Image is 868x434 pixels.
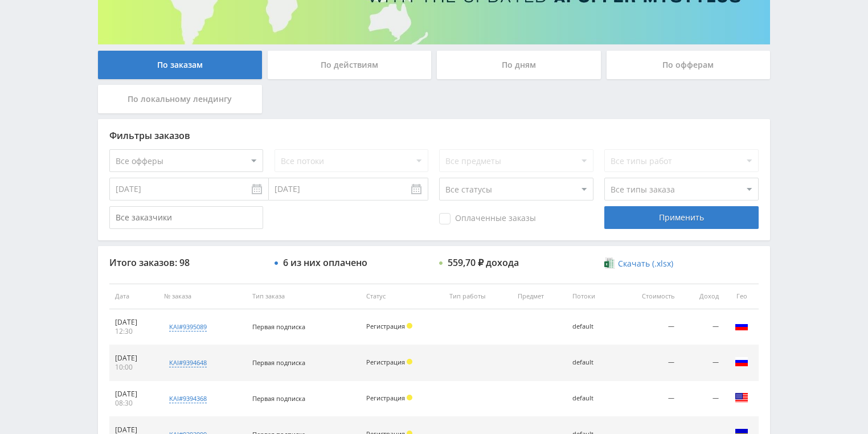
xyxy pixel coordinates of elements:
span: Скачать (.xlsx) [618,259,673,268]
img: xlsx [604,257,614,269]
div: По действиям [268,51,432,79]
td: — [616,381,680,417]
td: — [616,345,680,381]
td: — [680,381,724,417]
div: 6 из них оплачено [283,257,367,268]
span: Первая подписка [252,322,305,331]
div: 10:00 [115,363,153,372]
span: Регистрация [366,358,405,366]
div: Итого заказов: 98 [109,257,263,268]
div: По дням [437,51,601,79]
div: kai#9395089 [169,322,207,331]
td: — [680,345,724,381]
th: Потоки [567,284,616,309]
div: default [572,359,611,366]
div: [DATE] [115,390,153,399]
td: — [680,309,724,345]
div: По локальному лендингу [98,85,262,113]
span: Холд [407,395,412,400]
th: Стоимость [616,284,680,309]
th: Статус [361,284,444,309]
th: Гео [724,284,759,309]
span: Холд [407,359,412,365]
th: Предмет [512,284,567,309]
div: Применить [604,206,758,229]
th: Доход [680,284,724,309]
div: kai#9394368 [169,394,207,403]
img: usa.png [735,391,748,404]
div: По заказам [98,51,262,79]
div: default [572,395,611,402]
div: [DATE] [115,318,153,327]
input: Все заказчики [109,206,263,229]
span: Оплаченные заказы [439,213,536,224]
div: Фильтры заказов [109,130,759,141]
th: Дата [109,284,158,309]
span: Первая подписка [252,358,305,367]
span: Первая подписка [252,394,305,403]
div: 559,70 ₽ дохода [448,257,519,268]
th: № заказа [158,284,247,309]
span: Регистрация [366,322,405,330]
img: rus.png [735,355,748,369]
div: 08:30 [115,399,153,408]
div: kai#9394648 [169,358,207,367]
img: rus.png [735,319,748,333]
div: default [572,323,611,330]
a: Скачать (.xlsx) [604,258,673,269]
div: 12:30 [115,327,153,336]
th: Тип заказа [247,284,361,309]
td: — [616,309,680,345]
span: Холд [407,323,412,329]
span: Регистрация [366,394,405,402]
div: По офферам [607,51,771,79]
th: Тип работы [444,284,512,309]
div: [DATE] [115,354,153,363]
